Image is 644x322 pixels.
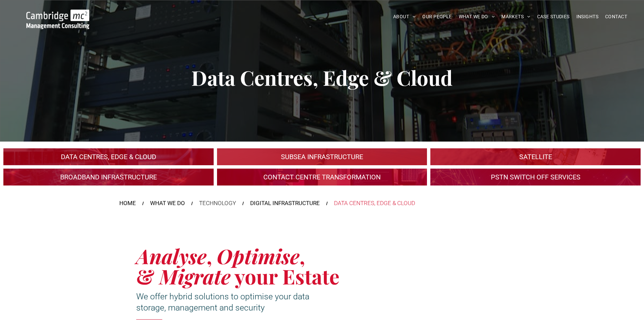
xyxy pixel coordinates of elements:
span: Data Centres, Edge & Cloud [191,64,453,91]
a: HOME [119,199,136,208]
a: WHAT WE DO [455,11,498,22]
span: We offer hybrid solutions to optimise your data storage, management and security [136,292,309,313]
a: Digital Infrastructure | Do You Have a PSTN Switch Off Migration Plan [430,169,641,185]
a: CONTACT [602,11,630,22]
div: TECHNOLOGY [199,199,236,208]
span: , [207,242,212,269]
a: MARKETS [498,11,533,22]
nav: Breadcrumbs [119,199,525,208]
a: Digital Infrastructure | Contact Centre Transformation & Customer Satisfaction [217,169,427,185]
div: DATA CENTRES, EDGE & CLOUD [334,199,415,208]
span: , & [136,242,305,290]
a: A large mall with arched glass roof [430,148,641,165]
a: Your Business Transformed | Cambridge Management Consulting [26,10,89,18]
span: Optimise [217,242,300,269]
span: Migrate [159,263,231,290]
a: ABOUT [390,11,419,22]
a: A crowd in silhouette at sunset, on a rise or lookout point [3,169,214,185]
span: Analyse [136,242,207,269]
img: Go to Homepage [26,9,89,29]
span: your Estate [235,263,339,290]
a: WHAT WE DO [150,199,185,208]
a: Digital Infrastructure | Subsea Infrastructure | Cambridge Management Consulting [217,148,427,165]
a: INSIGHTS [573,11,602,22]
a: An industrial plant [3,148,214,165]
a: CASE STUDIES [534,11,573,22]
a: DIGITAL INFRASTRUCTURE [250,199,320,208]
a: OUR PEOPLE [419,11,455,22]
